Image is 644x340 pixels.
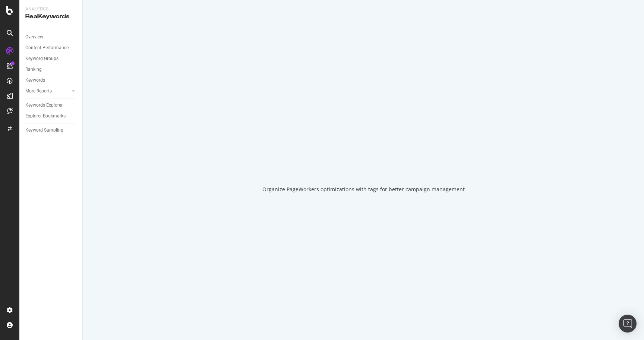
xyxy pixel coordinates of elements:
[25,12,76,21] div: RealKeywords
[25,112,77,120] a: Explorer Bookmarks
[25,76,45,84] div: Keywords
[25,44,69,52] div: Content Performance
[25,44,77,52] a: Content Performance
[25,126,77,134] a: Keyword Sampling
[25,55,59,63] div: Keyword Groups
[25,87,70,95] a: More Reports
[25,101,77,109] a: Keywords Explorer
[262,186,465,193] div: Organize PageWorkers optimizations with tags for better campaign management
[619,315,637,333] div: Open Intercom Messenger
[25,76,77,84] a: Keywords
[25,55,77,63] a: Keyword Groups
[25,87,52,95] div: More Reports
[25,126,63,134] div: Keyword Sampling
[337,147,390,174] div: animation
[25,112,66,120] div: Explorer Bookmarks
[25,66,42,73] div: Ranking
[25,66,77,73] a: Ranking
[25,33,43,41] div: Overview
[25,6,76,12] div: Analytics
[25,33,77,41] a: Overview
[25,101,63,109] div: Keywords Explorer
